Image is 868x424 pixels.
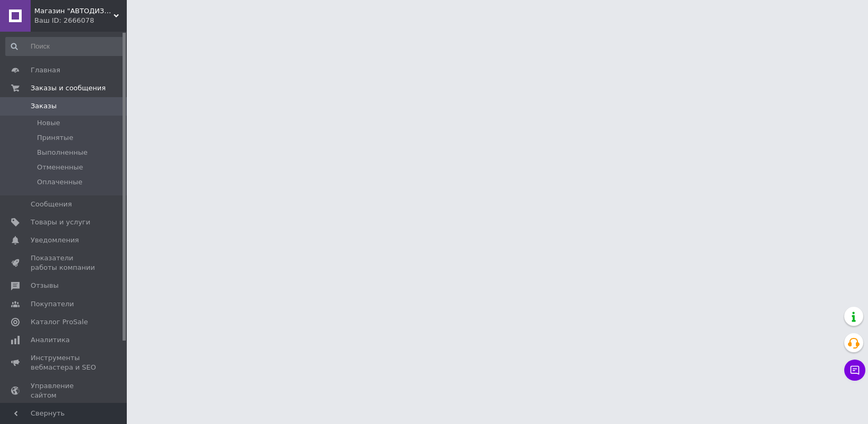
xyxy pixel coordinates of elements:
span: Оплаченные [37,177,82,187]
span: Заказы [31,101,57,111]
span: Каталог ProSale [31,317,88,327]
span: Покупатели [31,299,74,309]
span: Уведомления [31,235,79,245]
span: Принятые [37,133,73,143]
span: Заказы и сообщения [31,83,106,93]
span: Показатели работы компании [31,253,98,272]
span: Сообщения [31,200,72,209]
span: Инструменты вебмастера и SEO [31,353,98,372]
input: Поиск [5,37,125,56]
span: Главная [31,65,60,75]
span: Отмененные [37,163,83,172]
div: Ваш ID: 2666078 [34,16,127,25]
button: Чат с покупателем [844,360,865,381]
span: Новые [37,118,60,128]
span: Аналитика [31,335,70,345]
span: Товары и услуги [31,218,90,227]
span: Управление сайтом [31,381,98,400]
span: Отзывы [31,281,59,290]
span: Магазин "АВТОДИЗАЙНЕР" [34,6,114,16]
span: Выполненные [37,148,88,157]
